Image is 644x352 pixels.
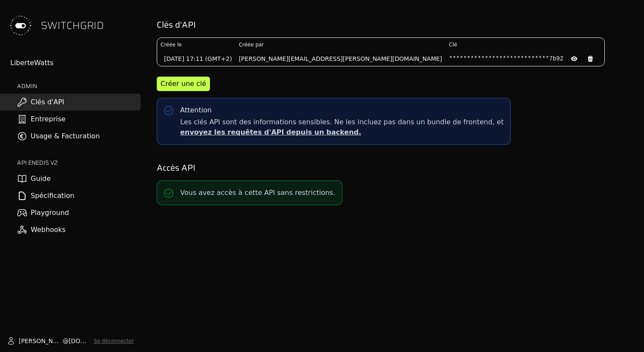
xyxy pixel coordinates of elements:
h2: Clés d'API [157,19,632,31]
p: Vous avez accès à cette API sans restrictions. [180,188,335,198]
span: [DOMAIN_NAME] [69,337,90,345]
td: [DATE] 17:11 (GMT+2) [157,52,236,66]
th: Créée le [157,38,236,52]
div: LiberteWatts [10,58,141,68]
span: @ [63,337,69,345]
h2: Accès API [157,162,632,174]
span: Les clés API sont des informations sensibles. Ne les incluez pas dans un bundle de frontend, et [180,117,503,137]
button: Créer une clé [157,77,210,91]
p: envoyez les requêtes d'API depuis un backend. [180,127,503,137]
h2: ADMIN [17,82,141,90]
div: Créer une clé [161,79,206,89]
div: Attention [180,105,212,115]
td: [PERSON_NAME][EMAIL_ADDRESS][PERSON_NAME][DOMAIN_NAME] [236,52,446,66]
img: Switchgrid Logo [7,12,34,39]
span: SWITCHGRID [41,19,104,32]
h2: API ENEDIS v2 [17,158,141,167]
span: [PERSON_NAME].[PERSON_NAME] [19,337,63,345]
th: Clé [446,38,604,52]
button: Se déconnecter [94,338,134,344]
th: Créée par [236,38,446,52]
